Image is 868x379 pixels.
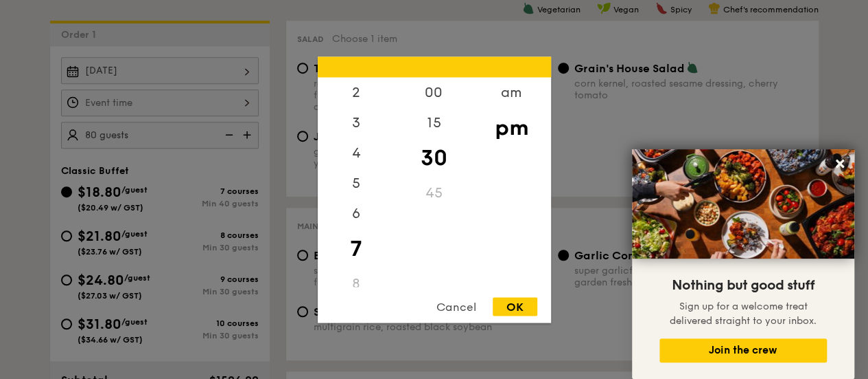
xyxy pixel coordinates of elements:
div: 30 [395,138,473,177]
button: Join the crew [659,338,827,362]
span: Nothing but good stuff [672,277,814,294]
img: DSC07876-Edit02-Large.jpeg [632,149,854,259]
span: Sign up for a welcome treat delivered straight to your inbox. [670,301,817,327]
div: 45 [395,177,473,208]
div: Cancel [423,297,490,316]
div: pm [473,107,550,147]
div: 3 [318,107,395,138]
div: 4 [318,138,395,168]
div: 7 [318,228,395,268]
div: 5 [318,168,395,198]
div: 2 [318,77,395,107]
button: Close [829,153,851,175]
div: 15 [395,107,473,138]
div: 6 [318,198,395,228]
div: 00 [395,77,473,107]
div: 8 [318,268,395,299]
div: OK [493,297,537,316]
div: am [473,77,550,107]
